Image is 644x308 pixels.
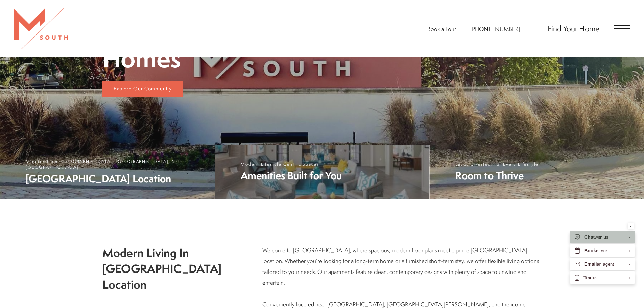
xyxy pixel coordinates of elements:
[102,81,183,97] a: Explore Our Community
[470,25,520,33] a: Call Us at 813-570-8014
[548,23,599,34] a: Find Your Home
[614,25,630,31] button: Open Menu
[114,85,172,92] span: Explore Our Community
[470,25,520,33] span: [PHONE_NUMBER]
[215,145,429,199] a: Modern Lifestyle Centric Spaces
[429,145,644,199] a: Layouts Perfect For Every Lifestyle
[102,245,221,292] h1: Modern Living In [GEOGRAPHIC_DATA] Location
[26,159,208,170] span: Minutes from [GEOGRAPHIC_DATA], [GEOGRAPHIC_DATA], & [GEOGRAPHIC_DATA]
[241,169,342,183] span: Amenities Built for You
[26,172,208,186] span: [GEOGRAPHIC_DATA] Location
[427,25,456,33] a: Book a Tour
[455,169,539,183] span: Room to Thrive
[455,161,539,167] span: Layouts Perfect For Every Lifestyle
[14,8,68,49] img: MSouth
[241,161,342,167] span: Modern Lifestyle Centric Spaces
